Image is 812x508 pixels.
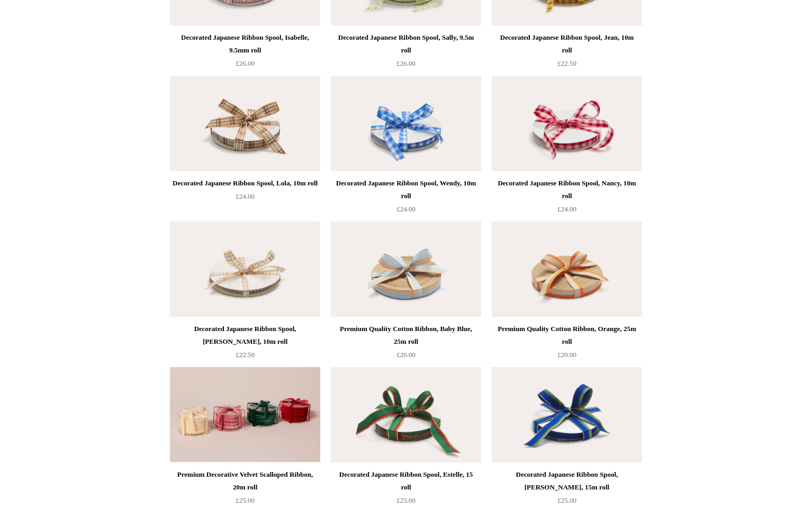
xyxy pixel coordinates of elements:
span: £24.00 [236,192,255,200]
span: £25.00 [396,496,416,504]
a: Decorated Japanese Ribbon Spool, Wendy, 10m roll Decorated Japanese Ribbon Spool, Wendy, 10m roll [331,76,481,171]
span: £26.00 [396,59,416,67]
a: Decorated Japanese Ribbon Spool, Nancy, 10m roll Decorated Japanese Ribbon Spool, Nancy, 10m roll [492,76,642,171]
img: Premium Quality Cotton Ribbon, Baby Blue, 25m roll [331,221,481,317]
span: £24.00 [557,205,576,213]
a: Decorated Japanese Ribbon Spool, Isabelle, 9.5mm roll £26.00 [170,31,320,75]
a: Decorated Japanese Ribbon Spool, Jean, 10m roll £22.50 [492,31,642,75]
div: Decorated Japanese Ribbon Spool, Wendy, 10m roll [333,177,479,202]
img: Decorated Japanese Ribbon Spool, Wendy, 10m roll [331,76,481,171]
span: £25.00 [557,496,576,504]
div: Premium Quality Cotton Ribbon, Orange, 25m roll [494,323,639,348]
img: Premium Quality Cotton Ribbon, Orange, 25m roll [492,221,642,317]
a: Premium Quality Cotton Ribbon, Orange, 25m roll £20.00 [492,323,642,366]
a: Decorated Japanese Ribbon Spool, Peggy, 10m roll Decorated Japanese Ribbon Spool, Peggy, 10m roll [170,221,320,317]
img: Decorated Japanese Ribbon Spool, Estelle, 15 roll [331,367,481,462]
a: Decorated Japanese Ribbon Spool, Sally, 9.5m roll £26.00 [331,31,481,75]
span: £20.00 [557,351,576,359]
div: Decorated Japanese Ribbon Spool, Lola, 10m roll [173,177,318,190]
div: Decorated Japanese Ribbon Spool, Estelle, 15 roll [333,468,479,494]
span: £22.50 [236,351,255,359]
a: Decorated Japanese Ribbon Spool, Lola, 10m roll £24.00 [170,177,320,220]
a: Decorated Japanese Ribbon Spool, Naomi, 15m roll Decorated Japanese Ribbon Spool, Naomi, 15m roll [492,367,642,462]
div: Decorated Japanese Ribbon Spool, Sally, 9.5m roll [333,31,479,57]
a: Premium Quality Cotton Ribbon, Baby Blue, 25m roll Premium Quality Cotton Ribbon, Baby Blue, 25m ... [331,221,481,317]
div: Decorated Japanese Ribbon Spool, [PERSON_NAME], 15m roll [494,468,639,494]
div: Decorated Japanese Ribbon Spool, Nancy, 10m roll [494,177,639,202]
a: Decorated Japanese Ribbon Spool, Wendy, 10m roll £24.00 [331,177,481,220]
span: £26.00 [236,59,255,67]
img: Decorated Japanese Ribbon Spool, Lola, 10m roll [170,76,320,171]
span: £20.00 [396,351,416,359]
a: Decorated Japanese Ribbon Spool, Nancy, 10m roll £24.00 [492,177,642,220]
a: Premium Decorative Velvet Scalloped Ribbon, 20m roll Premium Decorative Velvet Scalloped Ribbon, ... [170,367,320,462]
div: Decorated Japanese Ribbon Spool, Isabelle, 9.5mm roll [173,31,318,57]
span: £22.50 [557,59,576,67]
div: Decorated Japanese Ribbon Spool, [PERSON_NAME], 10m roll [173,323,318,348]
img: Premium Decorative Velvet Scalloped Ribbon, 20m roll [170,367,320,462]
a: Premium Quality Cotton Ribbon, Orange, 25m roll Premium Quality Cotton Ribbon, Orange, 25m roll [492,221,642,317]
div: Premium Decorative Velvet Scalloped Ribbon, 20m roll [173,468,318,494]
a: Premium Quality Cotton Ribbon, Baby Blue, 25m roll £20.00 [331,323,481,366]
img: Decorated Japanese Ribbon Spool, Nancy, 10m roll [492,76,642,171]
a: Decorated Japanese Ribbon Spool, Estelle, 15 roll Decorated Japanese Ribbon Spool, Estelle, 15 roll [331,367,481,462]
a: Decorated Japanese Ribbon Spool, [PERSON_NAME], 10m roll £22.50 [170,323,320,366]
a: Decorated Japanese Ribbon Spool, Lola, 10m roll Decorated Japanese Ribbon Spool, Lola, 10m roll [170,76,320,171]
span: £24.00 [396,205,416,213]
img: Decorated Japanese Ribbon Spool, Peggy, 10m roll [170,221,320,317]
div: Premium Quality Cotton Ribbon, Baby Blue, 25m roll [333,323,479,348]
img: Decorated Japanese Ribbon Spool, Naomi, 15m roll [492,367,642,462]
span: £25.00 [236,496,255,504]
div: Decorated Japanese Ribbon Spool, Jean, 10m roll [494,31,639,57]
